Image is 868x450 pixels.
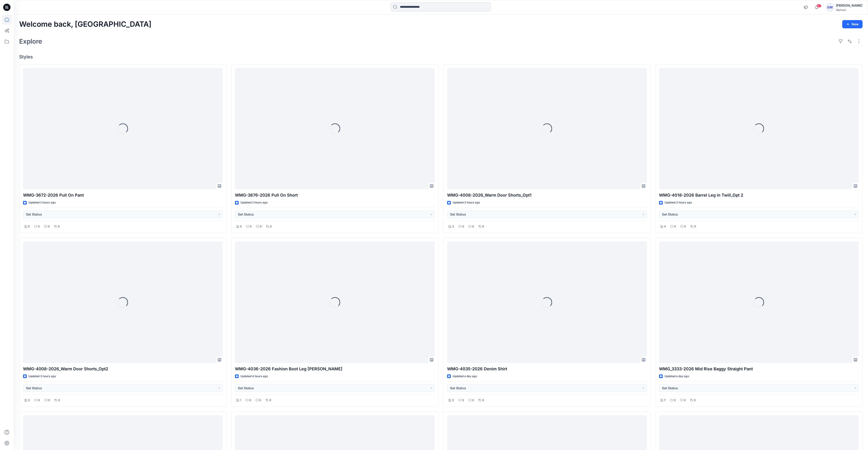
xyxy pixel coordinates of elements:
p: Updated 4 hours ago [240,374,268,379]
p: 0 [472,224,474,229]
p: 0 [249,398,251,403]
p: WMG-4008-2026_Warm Door Shorts_Opt1 [447,192,647,198]
p: 5 [240,224,242,229]
p: 3 [452,398,454,403]
p: WMG_3333-2026 Mid Rise Baggy Straight Pant [659,366,859,372]
p: 1 [240,398,241,403]
p: 0 [250,224,252,229]
p: Updated 3 hours ago [453,200,480,205]
p: WMG-4008-2026_Warm Door Shorts_Opt2 [23,366,223,372]
p: WMG-4036-2026 Fashion Boot Leg [PERSON_NAME] [235,366,435,372]
p: WMG-3672-2026 Pull On Pant [23,192,223,198]
div: GM [826,3,834,11]
p: 0 [38,224,40,229]
p: 0 [270,224,272,229]
p: Updated 3 hours ago [665,200,692,205]
p: Updated 3 hours ago [29,374,56,379]
p: Updated 2 hours ago [29,200,56,205]
p: 0 [462,224,464,229]
p: 0 [259,398,261,403]
p: 3 [452,224,454,229]
p: 7 [664,398,666,403]
p: 0 [694,398,696,403]
h2: Welcome back, [GEOGRAPHIC_DATA] [19,20,151,29]
p: 5 [28,224,30,229]
span: 67 [816,4,821,8]
p: 0 [482,398,484,403]
p: 0 [260,224,262,229]
p: WMG-3876-2026 Pull On Short [235,192,435,198]
p: Updated a day ago [453,374,477,379]
p: WMG-4035-2026 Denim Shirt [447,366,647,372]
p: 0 [472,398,474,403]
p: Updated a day ago [665,374,689,379]
div: [PERSON_NAME] [836,3,862,8]
p: 0 [674,398,676,403]
p: 0 [58,398,60,403]
p: 0 [674,224,676,229]
div: Walmart [836,8,862,12]
p: 0 [38,398,40,403]
p: 0 [694,224,696,229]
p: 4 [664,224,666,229]
p: 0 [48,224,50,229]
p: 3 [28,398,30,403]
p: 0 [48,398,50,403]
button: New [842,20,863,28]
p: 0 [684,224,686,229]
p: Updated 2 hours ago [240,200,268,205]
p: 0 [269,398,271,403]
p: WMG-4018-2026 Barrel Leg in Twill_Opt 2 [659,192,859,198]
p: 0 [58,224,60,229]
h4: Styles [19,54,863,60]
p: 0 [684,398,686,403]
p: 0 [462,398,464,403]
h2: Explore [19,38,42,45]
p: 0 [482,224,484,229]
